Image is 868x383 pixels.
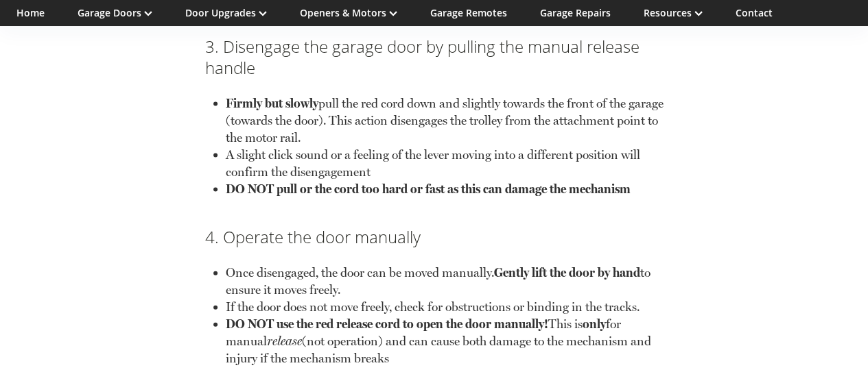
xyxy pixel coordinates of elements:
h3: 4. Operate the door manually [205,226,664,247]
a: Garage Repairs [540,6,611,19]
a: Garage Doors [78,6,152,19]
a: Resources [644,6,703,19]
em: release [267,334,302,348]
a: Garage Remotes [430,6,507,19]
strong: Gently lift the door by hand [494,265,640,280]
strong: only [583,317,606,331]
p: Once disengaged, the door can be moved manually. to ensure it moves freely. [226,264,664,298]
strong: DO NOT use the red release cord to open the door manually! [226,317,548,331]
p: If the door does not move freely, check for obstructions or binding in the tracks. [226,298,664,315]
strong: Firmly but slowly [226,96,318,110]
strong: DO NOT pull or the cord too hard or fast as this can damage the mechanism [226,182,631,196]
p: A slight click sound or a feeling of the lever moving into a different position will confirm the ... [226,146,664,180]
a: Openers & Motors [300,6,397,19]
h3: 3. Disengage the garage door by pulling the manual release handle [205,36,664,78]
a: Home [16,6,45,19]
a: Contact [736,6,773,19]
p: pull the red cord down and slightly towards the front of the garage (towards the door). This acti... [226,95,664,146]
a: Door Upgrades [185,6,267,19]
p: This is for manual (not operation) and can cause both damage to the mechanism and injury if the m... [226,315,664,367]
